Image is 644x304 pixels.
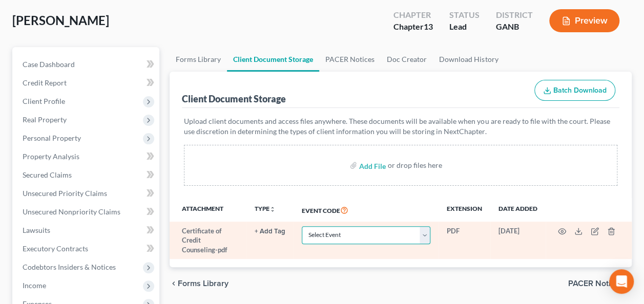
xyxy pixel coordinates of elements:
span: Income [23,281,46,290]
div: Open Intercom Messenger [609,269,634,294]
a: Case Dashboard [14,55,159,74]
td: Certificate of Credit Counseling-pdf [170,222,246,259]
a: Credit Report [14,74,159,92]
a: Property Analysis [14,147,159,166]
div: or drop files here [388,160,442,170]
a: Unsecured Nonpriority Claims [14,203,159,221]
a: Client Document Storage [227,47,319,72]
div: Client Document Storage [182,93,286,105]
th: Extension [439,198,490,222]
span: [PERSON_NAME] [12,13,109,28]
span: Unsecured Nonpriority Claims [23,207,120,216]
button: Preview [549,9,619,32]
div: District [496,9,533,21]
button: chevron_left Forms Library [170,279,228,288]
span: Case Dashboard [23,60,75,69]
a: Executory Contracts [14,240,159,258]
a: Forms Library [170,47,227,72]
div: GANB [496,21,533,33]
div: Status [449,9,480,21]
button: TYPEunfold_more [255,206,276,212]
button: Batch Download [534,80,615,101]
span: PACER Notices [568,279,624,288]
span: Real Property [23,115,67,124]
a: Download History [433,47,504,72]
th: Date added [490,198,546,222]
td: [DATE] [490,222,546,259]
p: Upload client documents and access files anywhere. These documents will be available when you are... [184,116,617,137]
span: 13 [424,21,433,31]
span: Codebtors Insiders & Notices [23,263,116,271]
i: unfold_more [269,206,276,212]
th: Event Code [294,198,439,222]
a: Doc Creator [381,47,433,72]
a: Lawsuits [14,221,159,240]
span: Property Analysis [23,152,79,161]
span: Lawsuits [23,226,50,234]
span: Personal Property [23,134,81,142]
span: Credit Report [23,78,67,87]
span: Executory Contracts [23,244,88,253]
a: + Add Tag [255,226,285,236]
button: PACER Notices chevron_right [568,279,632,288]
a: Unsecured Priority Claims [14,184,159,203]
span: Client Profile [23,97,65,105]
span: Batch Download [553,86,607,95]
div: Chapter [393,9,433,21]
a: Secured Claims [14,166,159,184]
span: Forms Library [178,279,228,288]
span: Secured Claims [23,170,72,179]
button: + Add Tag [255,228,285,235]
i: chevron_left [170,279,178,288]
td: PDF [439,222,490,259]
a: PACER Notices [319,47,381,72]
div: Lead [449,21,480,33]
span: Unsecured Priority Claims [23,189,107,198]
div: Chapter [393,21,433,33]
th: Attachment [170,198,246,222]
